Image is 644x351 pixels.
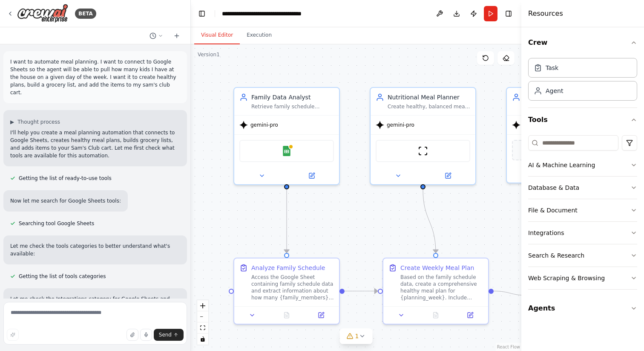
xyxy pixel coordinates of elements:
button: Agents [528,296,637,320]
button: ▶Thought process [10,119,60,125]
span: Getting the list of ready-to-use tools [19,175,112,182]
button: Tools [528,108,637,132]
div: Nutritional Meal Planner [388,93,470,102]
div: Analyze Family Schedule [251,264,325,272]
button: No output available [269,310,305,320]
button: Execution [240,26,279,44]
div: Web Scraping & Browsing [528,274,605,282]
span: Send [159,331,172,338]
div: Search & Research [528,251,584,260]
button: Click to speak your automation idea [140,329,152,341]
div: AI & Machine Learning [528,161,595,169]
div: Task [546,64,558,72]
button: No output available [418,310,454,320]
p: I want to automate meal planning. I want to connect to Google Sheets so the agent will be able to... [10,58,180,96]
div: Access the Google Sheet containing family schedule data and extract information about how many {f... [251,274,334,301]
div: Version 1 [198,51,220,58]
button: zoom out [197,311,208,322]
img: Google Sheets [282,146,292,156]
span: gemini-pro [387,122,414,128]
h4: Resources [528,9,563,19]
span: ▶ [10,119,14,125]
g: Edge from 60b299a0-ce3b-439f-8ac8-b0dbb2e80db0 to 3895c9ef-75b8-495a-9fde-7f2579ea3e04 [494,287,527,300]
button: toggle interactivity [197,334,208,345]
span: Thought process [17,119,60,125]
p: I'll help you create a meal planning automation that connects to Google Sheets, creates healthy m... [10,129,180,160]
p: Let me check the tools categories to better understand what's available: [10,242,180,258]
button: Crew [528,31,637,55]
button: File & Document [528,199,637,221]
button: Visual Editor [194,26,240,44]
button: Open in side panel [306,310,336,320]
button: Start a new chat [170,31,184,41]
span: Searching tool Google Sheets [19,220,94,227]
button: Open in side panel [424,171,472,181]
a: React Flow attribution [497,345,520,349]
img: Logo [17,4,68,23]
span: 1 [355,332,359,340]
button: AI & Machine Learning [528,154,637,176]
button: 1 [340,328,373,344]
div: React Flow controls [197,300,208,345]
div: Family Data AnalystRetrieve family schedule information from Google Sheets to determine how many ... [233,87,340,185]
button: Improve this prompt [7,329,19,341]
button: Web Scraping & Browsing [528,267,637,289]
div: Nutritional Meal PlannerCreate healthy, balanced meal plans for {planning_week} based on the numb... [370,87,476,185]
button: Integrations [528,222,637,244]
button: Hide left sidebar [196,8,208,20]
div: Database & Data [528,183,579,192]
p: Now let me search for Google Sheets tools: [10,197,121,205]
button: Send [154,329,184,341]
div: Crew [528,55,637,107]
button: Switch to previous chat [146,31,167,41]
g: Edge from e17860ea-bcec-4f40-ac32-21e27f141b51 to 60b299a0-ce3b-439f-8ac8-b0dbb2e80db0 [419,189,440,253]
div: Family Data Analyst [251,93,334,102]
p: Let me check the Integrations category for Google Sheets and other relevant tools: [10,295,180,310]
div: Based on the family schedule data, create a comprehensive healthy meal plan for {planning_week}. ... [400,274,483,301]
div: Create healthy, balanced meal plans for {planning_week} based on the number of family members pre... [388,103,470,110]
g: Edge from 789210fc-2f16-459d-902e-8a410f7238a7 to b4a64e62-0286-4453-b429-b43bd6c587d3 [282,189,291,253]
div: Retrieve family schedule information from Google Sheets to determine how many {family_members} wi... [251,103,334,110]
button: Database & Data [528,177,637,199]
div: Create Weekly Meal PlanBased on the family schedule data, create a comprehensive healthy meal pla... [382,258,489,325]
div: Tools [528,132,637,296]
span: gemini-pro [250,122,278,128]
g: Edge from b4a64e62-0286-4453-b429-b43bd6c587d3 to 60b299a0-ce3b-439f-8ac8-b0dbb2e80db0 [345,287,378,296]
button: Search & Research [528,244,637,267]
button: zoom in [197,300,208,311]
button: Open in side panel [455,310,485,320]
div: BETA [75,9,96,19]
div: Integrations [528,229,564,237]
button: Hide right sidebar [503,8,515,20]
button: fit view [197,322,208,334]
nav: breadcrumb [222,9,302,18]
button: Upload files [126,329,138,341]
button: Open in side panel [287,171,336,181]
div: Agent [546,87,563,95]
img: ScrapeWebsiteTool [418,146,428,156]
div: File & Document [528,206,578,215]
div: Analyze Family ScheduleAccess the Google Sheet containing family schedule data and extract inform... [233,258,340,325]
span: Getting the list of tools categories [19,273,106,280]
div: Create Weekly Meal Plan [400,264,474,272]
